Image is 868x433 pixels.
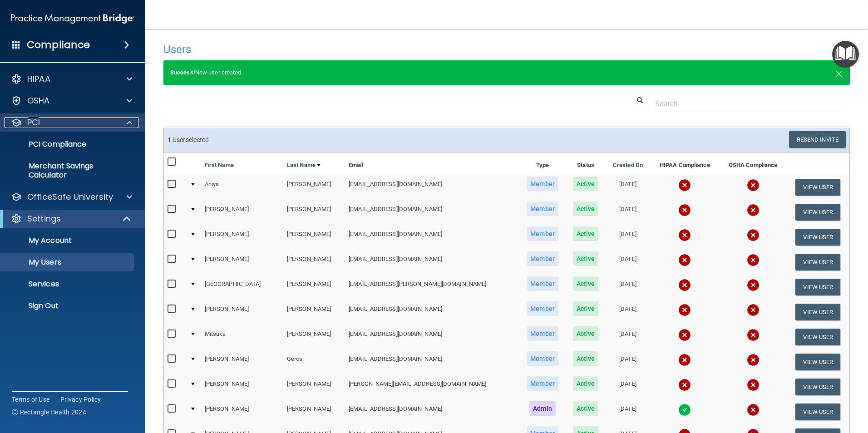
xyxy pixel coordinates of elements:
[201,325,283,349] td: Mitsuka
[606,200,651,225] td: [DATE]
[11,117,132,128] a: PCI
[11,95,132,106] a: OSHA
[678,179,691,192] img: cross.ca9f0e7f.svg
[678,354,691,366] img: cross.ca9f0e7f.svg
[795,354,840,370] button: View User
[606,225,651,250] td: [DATE]
[345,325,519,349] td: [EMAIL_ADDRESS][DOMAIN_NAME]
[747,354,759,366] img: cross.ca9f0e7f.svg
[27,39,90,51] h4: Compliance
[747,379,759,391] img: cross.ca9f0e7f.svg
[283,374,345,399] td: [PERSON_NAME]
[835,67,843,78] button: Close
[747,329,759,341] img: cross.ca9f0e7f.svg
[345,200,519,225] td: [EMAIL_ADDRESS][DOMAIN_NAME]
[678,403,691,416] img: tick.e7d51cea.svg
[283,225,345,250] td: [PERSON_NAME]
[201,374,283,399] td: [PERSON_NAME]
[345,300,519,325] td: [EMAIL_ADDRESS][DOMAIN_NAME]
[527,351,558,366] span: Member
[747,229,759,241] img: cross.ca9f0e7f.svg
[283,250,345,275] td: [PERSON_NAME]
[519,153,566,175] th: Type
[527,376,558,391] span: Member
[789,131,846,148] button: Resend Invite
[527,276,558,291] span: Member
[573,401,599,416] span: Active
[527,251,558,266] span: Member
[529,401,556,416] span: Admin
[606,300,651,325] td: [DATE]
[573,226,599,241] span: Active
[201,200,283,225] td: [PERSON_NAME]
[60,395,101,404] a: Privacy Policy
[678,254,691,266] img: cross.ca9f0e7f.svg
[678,229,691,241] img: cross.ca9f0e7f.svg
[835,64,843,82] span: ×
[527,202,558,216] span: Member
[201,175,283,200] td: Aniya
[655,95,843,112] input: Search
[163,44,558,55] h4: Users
[573,326,599,341] span: Active
[6,140,130,149] p: PCI Compliance
[27,192,113,202] p: OfficeSafe University
[606,374,651,399] td: [DATE]
[11,74,132,84] a: HIPAA
[747,204,759,216] img: cross.ca9f0e7f.svg
[573,202,599,216] span: Active
[747,304,759,316] img: cross.ca9f0e7f.svg
[27,213,61,224] p: Settings
[11,10,134,28] img: PMB logo
[283,349,345,374] td: Geros
[345,374,519,399] td: [PERSON_NAME][EMAIL_ADDRESS][DOMAIN_NAME]
[678,204,691,216] img: cross.ca9f0e7f.svg
[719,153,786,175] th: OSHA Compliance
[201,250,283,275] td: [PERSON_NAME]
[283,300,345,325] td: [PERSON_NAME]
[650,153,719,175] th: HIPAA Compliance
[6,162,130,180] p: Merchant Savings Calculator
[795,179,840,196] button: View User
[747,279,759,291] img: cross.ca9f0e7f.svg
[163,60,850,85] div: New user created.
[795,329,840,345] button: View User
[747,254,759,266] img: cross.ca9f0e7f.svg
[678,379,691,391] img: cross.ca9f0e7f.svg
[678,329,691,341] img: cross.ca9f0e7f.svg
[283,200,345,225] td: [PERSON_NAME]
[795,379,840,395] button: View User
[606,399,651,424] td: [DATE]
[613,160,643,171] a: Created On
[12,395,49,404] a: Terms of Use
[678,304,691,316] img: cross.ca9f0e7f.svg
[573,251,599,266] span: Active
[6,280,130,289] p: Services
[283,325,345,349] td: [PERSON_NAME]
[27,95,50,106] p: OSHA
[170,69,195,76] strong: Success!
[345,175,519,200] td: [EMAIL_ADDRESS][DOMAIN_NAME]
[11,192,132,202] a: OfficeSafe University
[527,177,558,191] span: Member
[283,399,345,424] td: [PERSON_NAME]
[283,275,345,300] td: [PERSON_NAME]
[795,403,840,420] button: View User
[283,175,345,200] td: [PERSON_NAME]
[345,250,519,275] td: [EMAIL_ADDRESS][DOMAIN_NAME]
[573,276,599,291] span: Active
[201,349,283,374] td: [PERSON_NAME]
[345,349,519,374] td: [EMAIL_ADDRESS][DOMAIN_NAME]
[6,301,130,310] p: Sign Out
[747,179,759,192] img: cross.ca9f0e7f.svg
[795,279,840,295] button: View User
[201,225,283,250] td: [PERSON_NAME]
[27,117,40,128] p: PCI
[606,275,651,300] td: [DATE]
[205,160,234,171] a: First Name
[566,153,605,175] th: Status
[345,399,519,424] td: [EMAIL_ADDRESS][DOMAIN_NAME]
[606,349,651,374] td: [DATE]
[795,254,840,271] button: View User
[795,204,840,221] button: View User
